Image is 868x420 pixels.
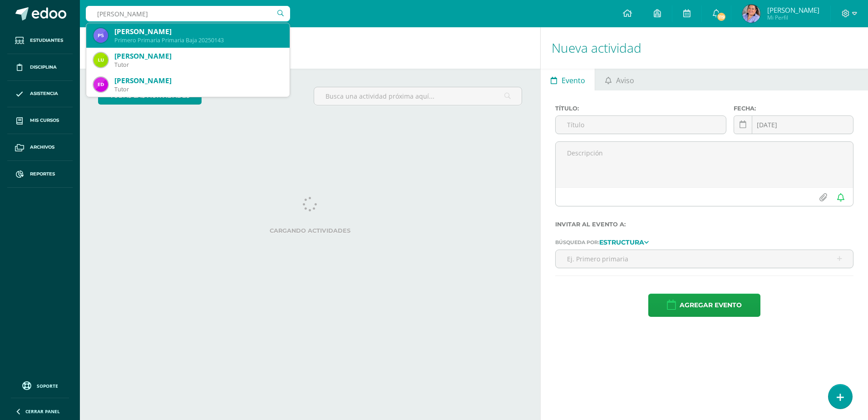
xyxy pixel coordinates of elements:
a: Aviso [595,69,644,90]
div: Tutor [114,85,282,93]
span: Estudiantes [30,37,63,44]
a: Reportes [7,161,73,188]
label: Invitar al evento a: [555,221,853,228]
h1: Nueva actividad [552,27,857,69]
a: Soporte [11,379,69,391]
span: Soporte [37,383,58,389]
span: Búsqueda por: [555,239,599,245]
a: Disciplina [7,54,73,81]
span: 119 [716,12,726,22]
a: Estructura [599,239,649,245]
span: [PERSON_NAME] [767,5,819,15]
h1: Actividades [91,27,529,69]
span: Disciplina [30,64,57,71]
span: Asistencia [30,90,58,97]
span: Cerrar panel [25,408,60,415]
label: Cargando actividades [98,227,522,234]
img: 1841256978d8cda65f8cc917dd8b80b1.png [742,5,760,23]
span: Aviso [616,70,634,91]
span: Agregar evento [680,294,742,316]
a: Estudiantes [7,27,73,54]
strong: Estructura [599,238,644,246]
span: Mis cursos [30,117,59,124]
div: [PERSON_NAME] [114,27,282,36]
img: f71820a8f1406a7f096b8d223d447aab.png [94,28,108,43]
span: Archivos [30,144,54,151]
input: Título [556,116,726,134]
div: [PERSON_NAME] [114,76,282,85]
img: 013ddb56abc64f71508dfbe1b99fdef0.png [94,53,108,67]
div: Tutor [114,61,282,69]
div: [PERSON_NAME] [114,51,282,61]
label: Título: [555,105,726,112]
label: Fecha: [734,105,853,112]
input: Ej. Primero primaria [556,250,853,268]
a: Evento [541,69,595,90]
span: Mi Perfil [767,14,819,21]
input: Fecha de entrega [734,116,853,134]
button: Agregar evento [648,294,760,317]
span: Reportes [30,170,55,178]
a: Archivos [7,134,73,161]
div: Primero Primaria Primaria Baja 20250143 [114,36,282,44]
a: Mis cursos [7,107,73,134]
input: Busca un usuario... [86,6,290,21]
input: Busca una actividad próxima aquí... [314,87,522,105]
a: Asistencia [7,81,73,108]
img: db7a0db2a6c00255316fb1b8dfe9a723.png [94,77,108,92]
span: Evento [562,70,585,91]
